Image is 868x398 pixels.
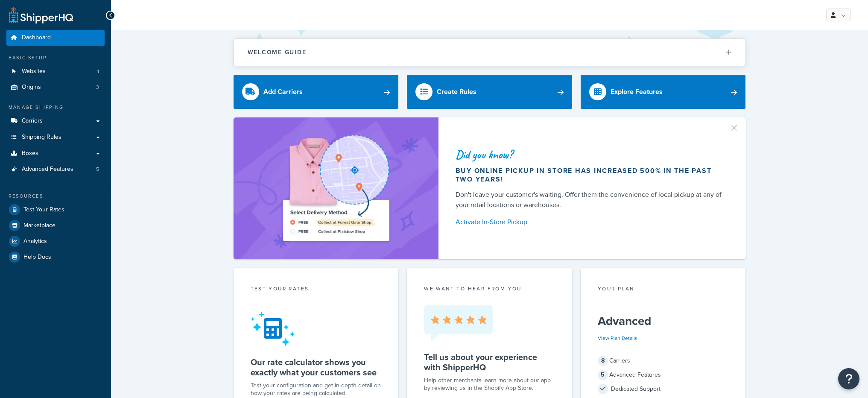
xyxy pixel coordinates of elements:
[424,377,555,392] p: Help other merchants learn more about our app by reviewing us in the Shopify App Store.
[248,49,307,56] h2: Welcome Guide
[598,370,608,380] span: 5
[598,369,729,381] div: Advanced Features
[97,68,99,75] span: 1
[6,218,105,233] a: Marketplace
[456,167,725,184] div: Buy online pickup in store has increased 500% in the past two years!
[456,190,725,210] div: Don't leave your customer's waiting. Offer them the convenience of local pickup at any of your re...
[263,86,303,98] div: Add Carriers
[234,39,745,66] button: Welcome Guide
[251,285,382,295] div: Test your rates
[23,254,51,261] span: Help Docs
[456,216,725,228] a: Activate In-Store Pickup
[251,357,382,378] h5: Our rate calculator shows you exactly what your customers see
[581,75,746,109] a: Explore Features
[6,249,105,265] a: Help Docs
[22,166,73,173] span: Advanced Features
[437,86,476,98] div: Create Rules
[6,202,105,217] a: Test Your Rates
[96,166,99,173] span: 5
[424,352,555,372] h5: Tell us about your experience with ShipperHQ
[598,383,729,395] div: Dedicated Support
[22,34,51,41] span: Dashboard
[22,68,46,75] span: Websites
[259,130,413,246] img: ad-shirt-map-b0359fc47e01cab431d101c4b569394f6a03f54285957d908178d52f29eb9668.png
[234,75,399,109] a: Add Carriers
[22,150,38,157] span: Boxes
[6,79,105,95] li: Origins
[6,113,105,129] a: Carriers
[96,84,99,91] span: 3
[456,149,725,161] div: Did you know?
[6,79,105,95] a: Origins3
[6,64,105,79] li: Websites
[23,238,47,245] span: Analytics
[598,314,729,328] h5: Advanced
[22,84,41,91] span: Origins
[838,368,859,389] button: Open Resource Center
[598,334,637,342] a: View Plan Details
[22,134,61,141] span: Shipping Rules
[598,355,729,367] div: Carriers
[424,285,555,293] p: we want to hear from you
[251,382,382,397] div: Test your configuration and get in-depth detail on how your rates are being calculated.
[6,64,105,79] a: Websites1
[6,146,105,161] a: Boxes
[22,117,43,125] span: Carriers
[611,86,663,98] div: Explore Features
[6,129,105,145] a: Shipping Rules
[598,285,729,295] div: Your Plan
[23,206,64,214] span: Test Your Rates
[6,54,105,61] div: Basic Setup
[6,234,105,249] a: Analytics
[6,104,105,111] div: Manage Shipping
[23,222,56,229] span: Marketplace
[6,161,105,177] li: Advanced Features
[6,193,105,200] div: Resources
[6,161,105,177] a: Advanced Features5
[598,356,608,366] span: 8
[6,30,105,46] a: Dashboard
[407,75,572,109] a: Create Rules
